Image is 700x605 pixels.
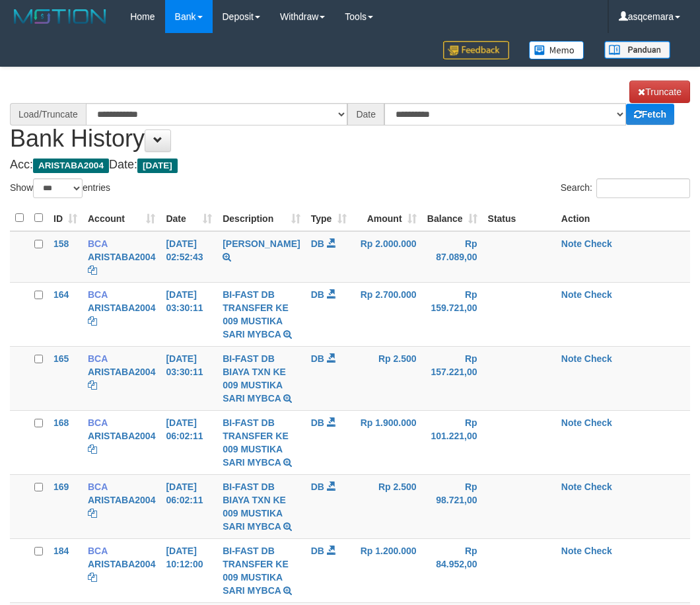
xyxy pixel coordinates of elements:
a: BI-FAST DB TRANSFER KE 009 MUSTIKA SARI MYBCA [223,417,289,468]
a: Copy ARISTABA2004 to clipboard [88,508,97,518]
label: Search: [561,178,690,198]
a: Copy ARISTABA2004 to clipboard [88,316,97,326]
span: DB [311,289,324,300]
th: Amount: activate to sort column ascending [352,205,422,231]
img: Button%20Memo.svg [529,41,584,59]
span: DB [311,546,324,556]
a: Check [584,481,612,492]
span: 165 [53,353,69,364]
span: 184 [53,546,69,556]
span: 168 [53,417,69,428]
a: Check [584,353,612,364]
a: [PERSON_NAME] [223,238,300,249]
span: BCA [88,238,108,249]
a: BI-FAST DB BIAYA TXN KE 009 MUSTIKA SARI MYBCA [223,353,286,404]
td: Rp 2.500 [352,474,422,538]
a: BI-FAST DB TRANSFER KE 009 MUSTIKA SARI MYBCA [223,289,289,339]
td: Rp 87.089,00 [422,231,483,283]
span: 164 [53,289,69,300]
td: Rp 84.952,00 [422,538,483,602]
span: DB [311,417,324,428]
th: Date: activate to sort column ascending [160,205,217,231]
td: [DATE] 06:02:11 [160,410,217,474]
h1: Bank History [10,81,690,152]
a: Note [561,238,582,249]
span: ARISTABA2004 [33,159,109,173]
label: Show entries [10,178,110,198]
th: Description: activate to sort column ascending [217,205,305,231]
a: Note [561,481,582,492]
td: [DATE] 02:52:43 [160,231,217,283]
select: Showentries [33,178,83,198]
a: Truncate [629,81,690,103]
div: Date [347,103,384,125]
span: DB [311,238,324,249]
a: Copy ARISTABA2004 to clipboard [88,380,97,390]
td: Rp 2.000.000 [352,231,422,283]
a: Note [561,417,582,428]
td: Rp 157.221,00 [422,346,483,410]
td: [DATE] 03:30:11 [160,282,217,346]
a: ARISTABA2004 [88,367,155,377]
a: BI-FAST DB TRANSFER KE 009 MUSTIKA SARI MYBCA [223,546,289,596]
a: Check [584,417,612,428]
td: Rp 1.900.000 [352,410,422,474]
img: panduan.png [604,41,670,59]
th: Action [556,205,690,231]
a: Note [561,289,582,300]
td: [DATE] 10:12:00 [160,538,217,602]
span: BCA [88,481,108,492]
td: Rp 98.721,00 [422,474,483,538]
a: Check [584,238,612,249]
a: BI-FAST DB BIAYA TXN KE 009 MUSTIKA SARI MYBCA [223,481,286,532]
span: 158 [53,238,69,249]
a: Copy ARISTABA2004 to clipboard [88,265,97,275]
td: [DATE] 03:30:11 [160,346,217,410]
td: Rp 101.221,00 [422,410,483,474]
a: Copy ARISTABA2004 to clipboard [88,572,97,583]
td: Rp 2.500 [352,346,422,410]
span: 169 [53,481,69,492]
span: DB [311,481,324,492]
th: Balance: activate to sort column ascending [422,205,483,231]
img: Feedback.jpg [443,41,509,59]
th: Status [483,205,556,231]
img: MOTION_logo.png [10,7,110,26]
a: Note [561,353,582,364]
span: DB [311,353,324,364]
th: Type: activate to sort column ascending [306,205,352,231]
input: Search: [596,178,690,198]
span: BCA [88,417,108,428]
th: Account: activate to sort column ascending [83,205,160,231]
a: ARISTABA2004 [88,252,155,262]
span: BCA [88,546,108,556]
span: BCA [88,289,108,300]
h4: Acc: Date: [10,159,690,172]
a: Copy ARISTABA2004 to clipboard [88,444,97,454]
a: ARISTABA2004 [88,302,155,313]
a: ARISTABA2004 [88,495,155,505]
a: ARISTABA2004 [88,559,155,569]
a: Check [584,546,612,556]
a: ARISTABA2004 [88,431,155,441]
a: Note [561,546,582,556]
th: ID: activate to sort column ascending [48,205,83,231]
span: BCA [88,353,108,364]
td: Rp 1.200.000 [352,538,422,602]
a: Check [584,289,612,300]
td: Rp 159.721,00 [422,282,483,346]
div: Load/Truncate [10,103,86,125]
td: [DATE] 06:02:11 [160,474,217,538]
td: Rp 2.700.000 [352,282,422,346]
a: Fetch [626,104,674,125]
span: [DATE] [137,159,178,173]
